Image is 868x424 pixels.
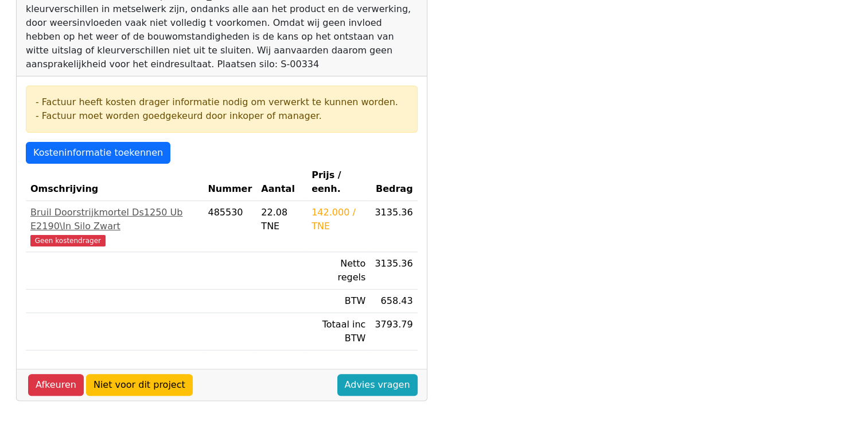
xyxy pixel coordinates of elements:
[203,164,256,201] th: Nummer
[307,290,370,313] td: BTW
[30,235,106,246] span: Geen kostendrager
[203,201,256,252] td: 485530
[36,109,408,123] div: - Factuur moet worden goedgekeurd door inkoper of manager.
[370,164,417,201] th: Bedrag
[337,374,418,396] a: Advies vragen
[30,206,198,247] a: Bruil Doorstrijkmortel Ds1250 Ub E2190\In Silo ZwartGeen kostendrager
[370,201,417,252] td: 3135.36
[370,252,417,290] td: 3135.36
[26,142,170,164] a: Kosteninformatie toekennen
[261,206,302,233] div: 22.08 TNE
[307,313,370,350] td: Totaal inc BTW
[370,313,417,350] td: 3793.79
[30,206,198,233] div: Bruil Doorstrijkmortel Ds1250 Ub E2190\In Silo Zwart
[28,374,84,396] a: Afkeuren
[36,95,408,109] div: - Factuur heeft kosten drager informatie nodig om verwerkt te kunnen worden.
[312,206,365,233] div: 142.000 / TNE
[307,252,370,290] td: Netto regels
[370,290,417,313] td: 658.43
[86,374,193,396] a: Niet voor dit project
[26,164,203,201] th: Omschrijving
[256,164,307,201] th: Aantal
[307,164,370,201] th: Prijs / eenh.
